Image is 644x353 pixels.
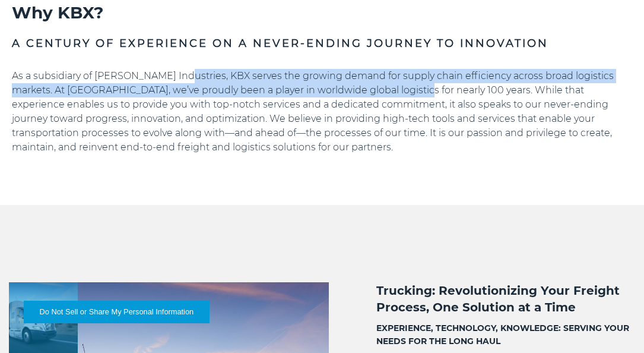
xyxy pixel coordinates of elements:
p: As a subsidiary of [PERSON_NAME] Industries, KBX serves the growing demand for supply chain effic... [12,69,632,155]
h3: A CENTURY OF EXPERIENCE ON A NEVER-ENDING JOURNEY TO INNOVATION [12,36,632,51]
button: Do Not Sell or Share My Personal Information [24,301,210,323]
h2: Why KBX? [12,1,632,24]
h2: Trucking: Revolutionizing Your Freight Process, One Solution at a Time [376,282,635,316]
h3: EXPERIENCE, TECHNOLOGY, KNOWLEDGE: SERVING YOUR NEEDS FOR THE LONG HAUL [376,322,635,348]
iframe: Chat Widget [585,296,644,353]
